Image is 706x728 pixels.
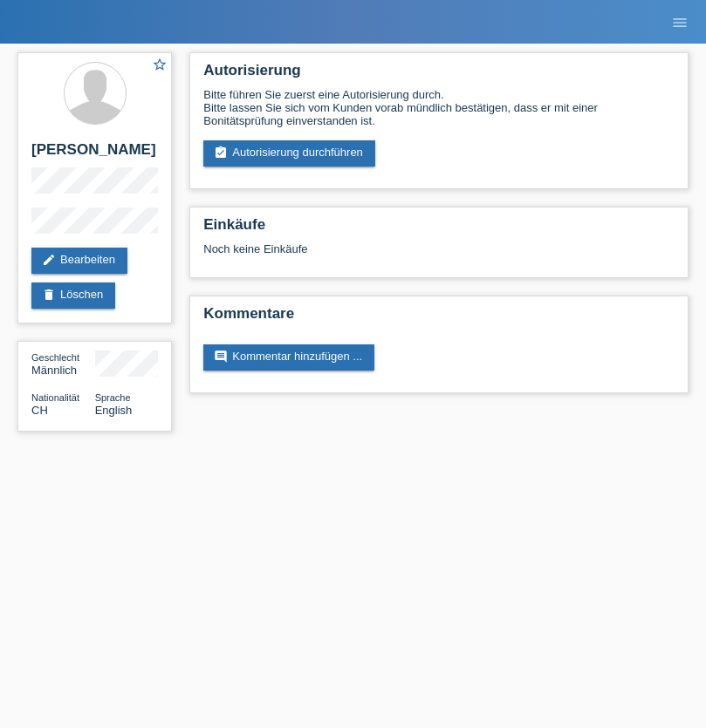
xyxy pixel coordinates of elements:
[95,404,133,417] span: English
[152,57,168,75] a: star_border
[31,392,79,403] span: Nationalität
[214,350,228,364] i: comment
[203,305,675,331] h2: Kommentare
[95,392,131,403] span: Sprache
[42,253,56,267] i: edit
[203,88,675,127] div: Bitte führen Sie zuerst eine Autorisierung durch. Bitte lassen Sie sich vom Kunden vorab mündlich...
[203,242,675,269] div: Noch keine Einkäufe
[31,404,48,417] span: Schweiz
[662,17,697,27] a: menu
[31,282,115,309] a: deleteLöschen
[152,57,168,72] i: star_border
[671,14,689,31] i: menu
[31,248,127,274] a: editBearbeiten
[42,288,56,302] i: delete
[31,350,95,377] div: Männlich
[203,216,675,242] h2: Einkäufe
[31,352,79,363] span: Geschlecht
[203,344,374,371] a: commentKommentar hinzufügen ...
[203,62,675,88] h2: Autorisierung
[203,140,375,167] a: assignment_turned_inAutorisierung durchführen
[214,146,228,160] i: assignment_turned_in
[31,141,158,167] h2: [PERSON_NAME]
